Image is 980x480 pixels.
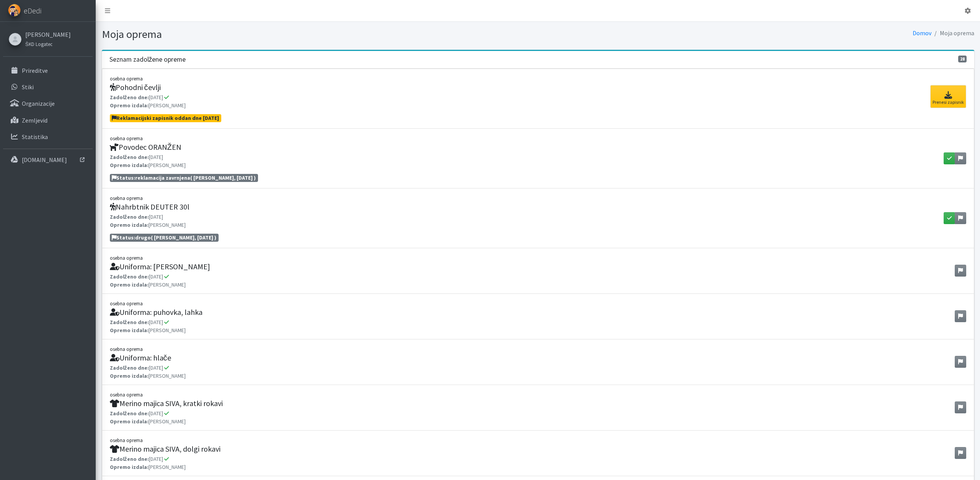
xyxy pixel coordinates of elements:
strong: Opremo izdala: [110,418,149,425]
h3: Seznam zadolžene opreme [109,56,186,64]
p: Organizacije [22,100,55,107]
strong: Opremo izdala: [110,464,149,470]
small: osebna oprema [110,255,143,261]
a: [PERSON_NAME] [25,30,71,39]
strong: drugo [135,234,151,241]
strong: Zadolženo dne: [110,213,149,220]
strong: Opremo izdala: [110,372,149,379]
p: [DATE] [PERSON_NAME] [110,318,203,334]
strong: reklamacija zavrnjena [135,174,190,181]
img: eDedi [8,4,21,16]
h5: Merino majica SIVA, dolgi rokavi [110,444,220,454]
strong: Zadolženo dne: [110,154,149,161]
h5: Pohodni čevlji [110,83,221,92]
span: Reklamacijski zapisnik oddan dne [DATE] [112,115,219,121]
small: osebna oprema [110,75,143,82]
p: [DATE] [PERSON_NAME] [110,410,223,426]
strong: Zadolženo dne: [110,94,149,101]
small: osebna oprema [110,392,143,398]
strong: Opremo izdala: [110,327,149,334]
h5: Merino majica SIVA, kratki rokavi [110,399,223,408]
strong: Zadolženo dne: [110,410,149,417]
span: Status: ( [PERSON_NAME], [DATE] ) [112,174,256,181]
p: Statistika [22,133,48,141]
strong: Zadolženo dne: [110,455,149,462]
small: ŠKD Logatec [25,41,52,47]
p: [DATE] [PERSON_NAME] [110,364,186,380]
p: Prireditve [22,67,48,74]
p: Zemljevid [22,116,47,124]
h5: Uniforma: puhovka, lahka [110,308,203,317]
a: Stiki [3,79,93,95]
a: [DOMAIN_NAME] [3,152,93,167]
p: [DATE] [PERSON_NAME] [110,213,219,229]
h5: Uniforma: [PERSON_NAME] [110,262,210,271]
strong: Zadolženo dne: [110,319,149,326]
a: Domov [913,29,931,37]
small: osebna oprema [110,437,143,443]
h5: Nahrbtnik DEUTER 30l [110,202,219,211]
span: Status: ( [PERSON_NAME], [DATE] ) [112,234,216,241]
h5: Uniforma: hlače [110,353,186,362]
a: ŠKD Logatec [25,39,71,48]
small: osebna oprema [110,346,143,352]
p: [DATE] [PERSON_NAME] [110,273,210,289]
li: Moja oprema [931,28,974,39]
strong: Opremo izdala: [110,281,149,288]
strong: Opremo izdala: [110,221,149,228]
strong: Opremo izdala: [110,162,149,169]
p: [DOMAIN_NAME] [22,156,67,164]
a: Zemljevid [3,113,93,128]
small: osebna oprema [110,300,143,306]
a: Statistika [3,129,93,144]
a: Organizacije [3,96,93,111]
span: eDedi [24,5,41,16]
p: [DATE] [PERSON_NAME] [110,455,220,471]
h1: Moja oprema [102,28,535,41]
strong: Opremo izdala: [110,102,149,109]
small: osebna oprema [110,195,143,201]
a: Prireditve [3,63,93,78]
p: [DATE] [PERSON_NAME] [110,93,221,110]
small: osebna oprema [110,135,143,141]
a: Prenesi zapisnik [930,85,966,108]
span: 28 [958,56,967,62]
p: [DATE] [PERSON_NAME] [110,153,258,169]
p: Stiki [22,83,34,91]
strong: Zadolženo dne: [110,273,149,280]
h5: Povodec ORANŽEN [110,143,258,152]
strong: Zadolženo dne: [110,364,149,371]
